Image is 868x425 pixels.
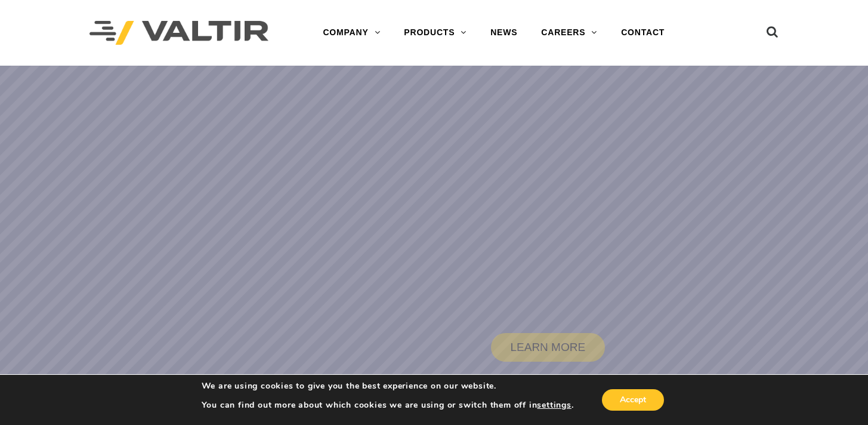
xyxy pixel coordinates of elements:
[202,400,574,411] p: You can find out more about which cookies we are using or switch them off in .
[202,381,574,392] p: We are using cookies to give you the best experience on our website.
[602,389,664,411] button: Accept
[89,21,268,45] img: Valtir
[392,21,478,45] a: PRODUCTS
[478,21,529,45] a: NEWS
[609,21,677,45] a: CONTACT
[491,333,605,362] a: LEARN MORE
[529,21,609,45] a: CAREERS
[537,400,571,411] button: settings
[311,21,392,45] a: COMPANY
